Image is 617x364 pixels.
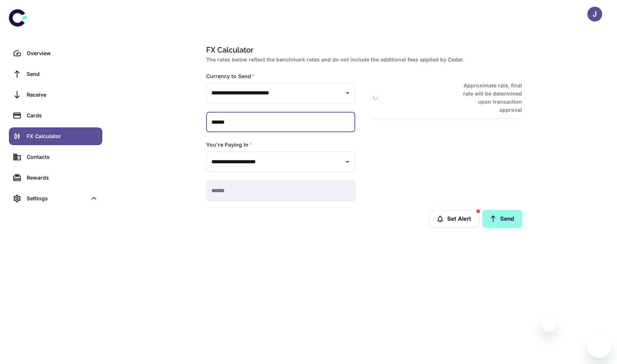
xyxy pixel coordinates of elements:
label: Currency to Send [206,73,255,80]
a: FX Calculator [9,127,102,145]
div: Receive [27,91,98,99]
button: Set Alert [429,210,479,228]
div: Cards [27,111,98,120]
a: Contacts [9,148,102,166]
button: Open [342,157,353,167]
div: FX Calculator [27,132,98,140]
div: Settings [9,190,102,207]
div: Contacts [27,153,98,161]
label: You're Paying In [206,141,252,148]
a: Rewards [9,169,102,187]
div: Settings [27,194,87,203]
button: Open [342,88,353,98]
button: J [587,7,602,21]
a: Send [9,65,102,83]
iframe: Close message [541,317,556,331]
h6: Approximate rate, final rate will be determined upon transaction approval [455,81,522,114]
iframe: Button to launch messaging window [587,334,611,358]
div: Rewards [27,174,98,182]
h1: FX Calculator [206,44,519,56]
div: Send [27,70,98,78]
div: Overview [27,49,98,57]
a: Send [482,210,522,228]
a: Cards [9,107,102,124]
a: Receive [9,86,102,104]
a: Overview [9,44,102,62]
